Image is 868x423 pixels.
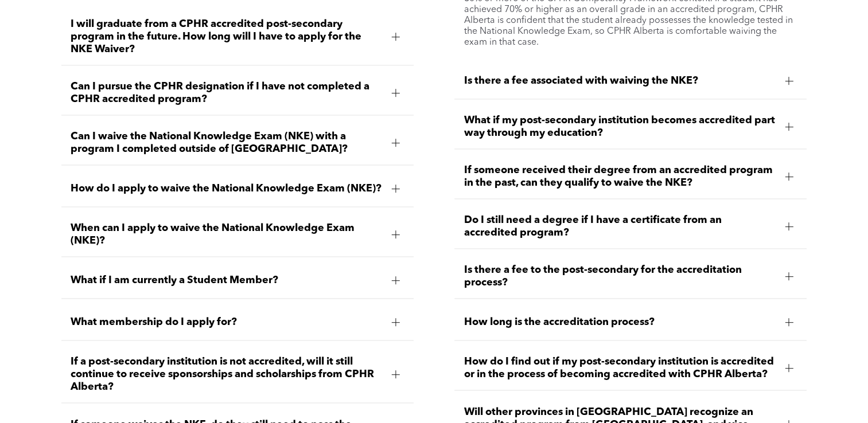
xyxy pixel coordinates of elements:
[464,164,776,189] span: If someone received their degree from an accredited program in the past, can they qualify to waiv...
[71,316,383,328] span: What membership do I apply for?
[464,75,776,87] span: Is there a fee associated with waiving the NKE?
[464,316,776,328] span: How long is the accreditation process?
[71,355,383,393] span: If a post-secondary institution is not accredited, will it still continue to receive sponsorships...
[71,182,383,195] span: How do I apply to waive the National Knowledge Exam (NKE)?
[71,80,383,105] span: Can I pursue the CPHR designation if I have not completed a CPHR accredited program?
[464,214,776,239] span: Do I still need a degree if I have a certificate from an accredited program?
[71,222,383,247] span: When can I apply to waive the National Knowledge Exam (NKE)?
[464,355,776,381] span: How do I find out if my post-secondary institution is accredited or in the process of becoming ac...
[71,130,383,155] span: Can I waive the National Knowledge Exam (NKE) with a program I completed outside of [GEOGRAPHIC_D...
[464,264,776,289] span: Is there a fee to the post-secondary for the accreditation process?
[71,274,383,287] span: What if I am currently a Student Member?
[464,114,776,139] span: What if my post-secondary institution becomes accredited part way through my education?
[71,18,383,56] span: I will graduate from a CPHR accredited post-secondary program in the future. How long will I have...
